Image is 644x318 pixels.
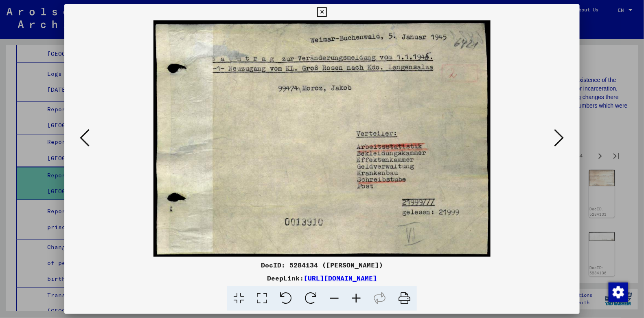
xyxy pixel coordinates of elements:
[304,274,377,282] a: [URL][DOMAIN_NAME]
[64,260,580,270] div: DocID: 5284134 ([PERSON_NAME])
[608,282,628,302] div: Change consent
[609,283,628,302] img: Change consent
[64,273,580,283] div: DeepLink:
[92,20,552,257] img: 001.jpg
